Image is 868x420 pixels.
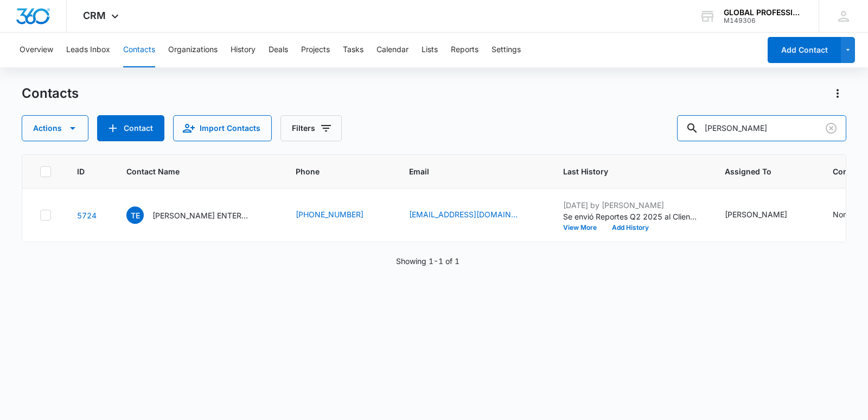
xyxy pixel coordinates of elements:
div: Contact Name - Tanner ENTERPRISES LLC - Select to Edit Field [126,206,270,224]
p: [DATE] by [PERSON_NAME] [563,199,699,211]
span: Phone [296,166,367,177]
button: Add Contact [97,115,164,141]
button: Reports [451,33,478,67]
a: [EMAIL_ADDRESS][DOMAIN_NAME] [409,209,518,220]
a: [PHONE_NUMBER] [296,209,363,220]
span: Last History [563,166,683,177]
button: Clear [822,120,840,137]
button: Add History [604,224,656,231]
button: History [231,33,256,67]
p: Showing 1-1 of 1 [396,255,459,267]
button: Filters [280,115,342,141]
button: Tasks [343,33,363,67]
span: TE [126,206,144,224]
div: Email - lmgbricklay@gmail.com - Select to Edit Field [409,209,537,222]
button: Lists [422,33,438,67]
span: ID [77,166,85,177]
button: Leads Inbox [66,33,110,67]
input: Search Contacts [677,115,846,141]
button: Organizations [168,33,218,67]
button: Import Contacts [173,115,272,141]
span: Email [409,166,521,177]
span: Contact Name [126,166,254,177]
p: Se envió Reportes Q2 2025 al Cliente, con copia al Supervisor, y Digitador. [563,211,699,222]
button: Contacts [123,33,155,67]
a: Navigate to contact details page for Tanner ENTERPRISES LLC [77,211,97,220]
button: Deals [269,33,288,67]
button: Settings [492,33,521,67]
div: Phone - (337) 541-3800 - Select to Edit Field [296,209,383,222]
button: Add Contact [768,37,841,63]
button: Overview [20,33,53,67]
span: Assigned To [725,166,791,177]
button: Projects [301,33,330,67]
button: Actions [22,115,88,141]
span: CRM [83,10,106,21]
div: None [833,209,852,220]
h1: Contacts [22,85,79,102]
button: View More [563,224,604,231]
button: Calendar [376,33,409,67]
p: [PERSON_NAME] ENTERPRISES LLC [152,210,250,221]
div: account id [724,17,803,24]
button: Actions [829,85,846,102]
div: Assigned To - Erendira Huerta Jackson - Select to Edit Field [725,209,807,222]
div: [PERSON_NAME] [725,209,787,220]
div: account name [724,8,803,17]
